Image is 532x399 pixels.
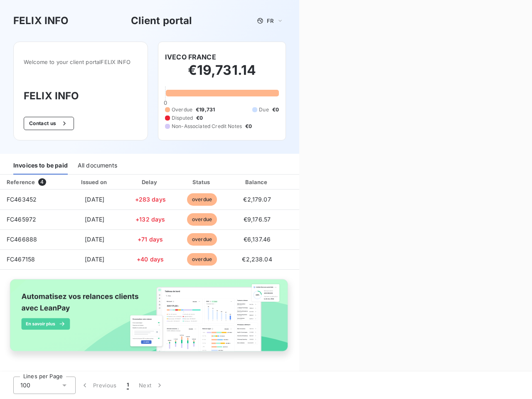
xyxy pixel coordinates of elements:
[165,62,279,87] h2: €19,731.14
[244,236,271,243] span: €6,137.46
[243,196,271,203] span: €2,179.07
[85,236,104,243] span: [DATE]
[230,178,284,186] div: Balance
[177,178,227,186] div: Status
[172,106,192,113] span: Overdue
[187,253,217,266] span: overdue
[3,275,296,364] img: banner
[13,157,68,175] div: Invoices to be paid
[131,13,192,28] h3: Client portal
[7,196,37,203] span: FC463452
[13,13,69,28] h3: FELIX INFO
[165,52,216,62] h6: IVECO FRANCE
[172,114,193,122] span: Disputed
[85,256,104,263] span: [DATE]
[122,377,134,394] button: 1
[244,216,271,223] span: €9,176.57
[127,381,129,389] span: 1
[7,216,36,223] span: FC465972
[137,256,164,263] span: +40 days
[135,196,166,203] span: +283 days
[172,123,242,130] span: Non-Associated Credit Notes
[138,236,163,243] span: +71 days
[196,114,203,122] span: €0
[187,213,217,226] span: overdue
[76,377,122,394] button: Previous
[38,178,46,186] span: 4
[267,17,273,24] span: FR
[134,377,169,394] button: Next
[164,99,167,106] span: 0
[20,381,30,389] span: 100
[85,196,104,203] span: [DATE]
[85,216,104,223] span: [DATE]
[7,256,35,263] span: FC467158
[187,233,217,246] span: overdue
[245,123,252,130] span: €0
[66,178,123,186] div: Issued on
[7,179,35,185] div: Reference
[78,157,117,175] div: All documents
[7,236,37,243] span: FC466888
[259,106,268,113] span: Due
[135,216,165,223] span: +132 days
[127,178,174,186] div: Delay
[24,59,138,65] span: Welcome to your client portal FELIX INFO
[187,193,217,206] span: overdue
[24,89,138,103] h3: FELIX INFO
[272,106,279,113] span: €0
[242,256,272,263] span: €2,238.04
[288,178,330,186] div: PDF
[196,106,215,113] span: €19,731
[24,117,74,130] button: Contact us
